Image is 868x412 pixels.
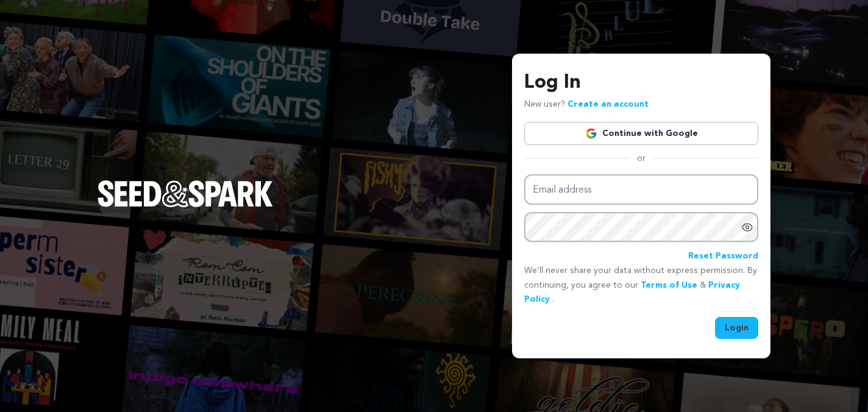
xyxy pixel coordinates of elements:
a: Continue with Google [524,122,758,145]
h3: Log In [524,68,758,98]
button: Login [715,317,758,339]
a: Reset Password [688,249,758,264]
img: Google logo [585,127,597,140]
input: Email address [524,174,758,205]
span: or [630,152,653,165]
a: Terms of Use [641,281,697,289]
a: Seed&Spark Homepage [98,180,273,232]
p: We’ll never share your data without express permission. By continuing, you agree to our & . [524,264,758,307]
img: Seed&Spark Logo [98,180,273,207]
a: Create an account [567,100,649,108]
a: Show password as plain text. Warning: this will display your password on the screen. [741,221,753,233]
p: New user? [524,98,649,112]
